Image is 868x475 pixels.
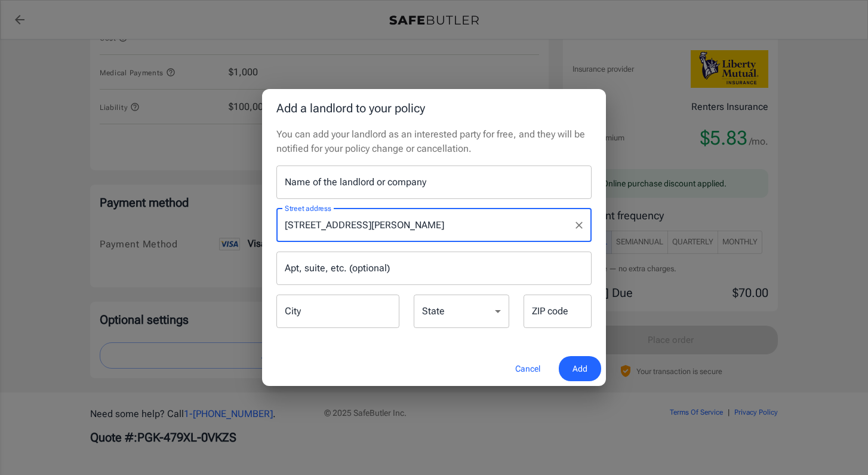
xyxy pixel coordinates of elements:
[571,217,587,234] button: Clear
[572,361,587,376] span: Add
[262,89,606,127] h2: Add a landlord to your policy
[285,203,331,213] label: Street address
[559,356,601,382] button: Add
[276,127,592,156] p: You can add your landlord as an interested party for free, and they will be notified for your pol...
[501,356,554,382] button: Cancel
